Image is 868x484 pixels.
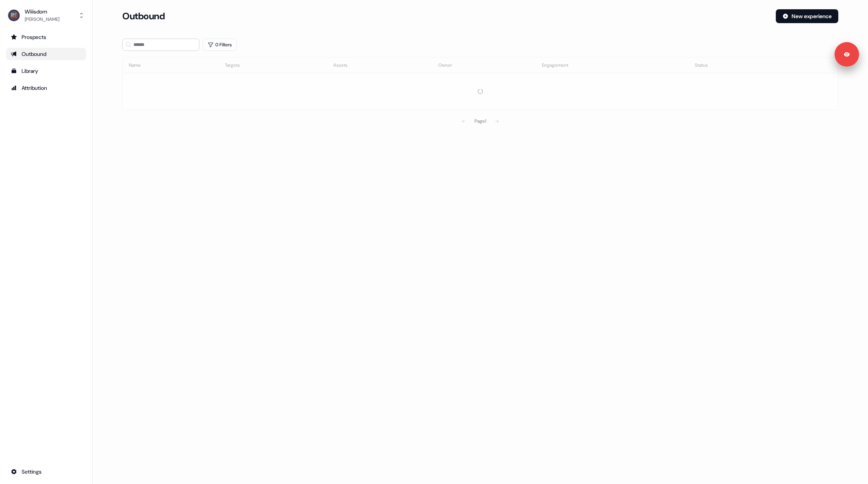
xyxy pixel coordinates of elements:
[11,67,81,75] div: Library
[11,33,81,41] div: Prospects
[6,31,86,43] a: Go to prospects
[6,465,86,478] a: Go to integrations
[6,6,86,25] button: Wiiisdom[PERSON_NAME]
[25,8,59,15] div: Wiiisdom
[11,50,81,58] div: Outbound
[6,65,86,77] a: Go to templates
[203,39,237,51] button: 0 Filters
[6,48,86,60] a: Go to outbound experience
[6,82,86,94] a: Go to attribution
[122,10,165,22] h3: Outbound
[25,15,59,23] div: [PERSON_NAME]
[11,468,81,476] div: Settings
[776,9,838,23] button: New experience
[11,84,81,92] div: Attribution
